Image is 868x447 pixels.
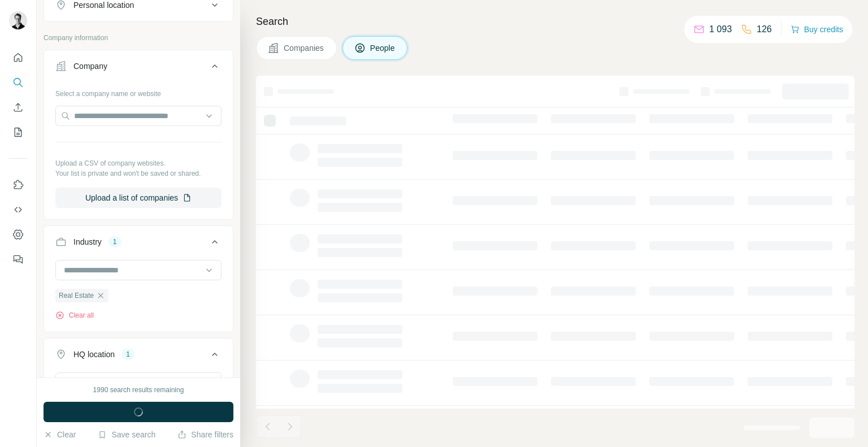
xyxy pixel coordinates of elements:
[256,14,854,29] h4: Search
[55,310,94,320] button: Clear all
[121,349,134,359] div: 1
[9,47,27,68] button: Quick start
[9,224,27,245] button: Dashboard
[177,429,233,440] button: Share filters
[73,349,115,360] div: HQ location
[44,33,233,43] p: Company information
[9,11,27,29] img: Avatar
[44,429,76,440] button: Clear
[55,158,222,168] p: Upload a CSV of company websites.
[44,53,233,84] button: Company
[55,168,222,179] p: Your list is private and won't be saved or shared.
[44,341,233,372] button: HQ location1
[9,175,27,195] button: Use Surfe on LinkedIn
[757,23,772,36] p: 126
[370,42,396,54] span: People
[44,228,233,260] button: Industry1
[73,236,102,248] div: Industry
[284,42,325,54] span: Companies
[59,290,94,301] span: Real Estate
[791,21,843,37] button: Buy credits
[9,199,27,220] button: Use Surfe API
[9,97,27,118] button: Enrich CSV
[98,429,155,440] button: Save search
[108,237,121,247] div: 1
[9,72,27,93] button: Search
[93,385,184,395] div: 1990 search results remaining
[9,122,27,142] button: My lists
[709,23,732,36] p: 1 093
[55,188,222,208] button: Upload a list of companies
[55,84,222,99] div: Select a company name or website
[9,249,27,270] button: Feedback
[73,60,107,72] div: Company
